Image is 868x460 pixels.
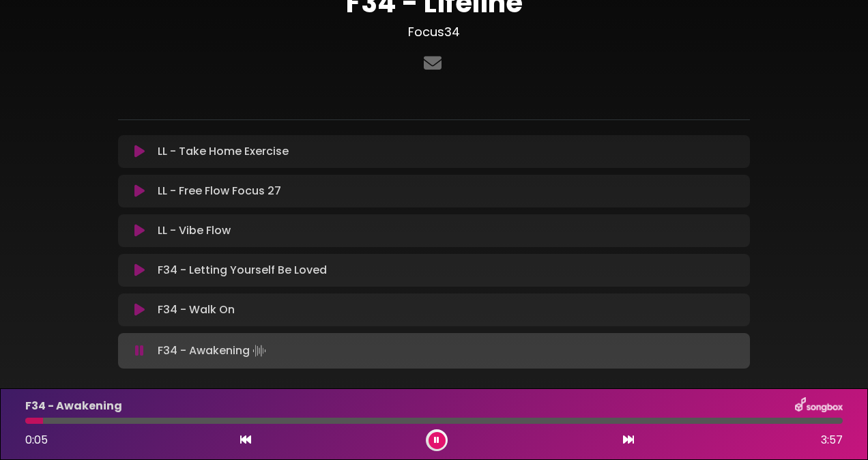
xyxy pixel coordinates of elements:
[158,262,327,278] p: F34 - Letting Yourself Be Loved
[250,341,269,360] img: waveform4.gif
[118,25,750,40] h3: Focus34
[158,222,231,239] p: LL - Vibe Flow
[158,341,269,360] p: F34 - Awakening
[795,397,843,415] img: songbox-logo-white.png
[158,143,289,160] p: LL - Take Home Exercise
[158,302,235,318] p: F34 - Walk On
[158,183,281,199] p: LL - Free Flow Focus 27
[25,398,122,414] p: F34 - Awakening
